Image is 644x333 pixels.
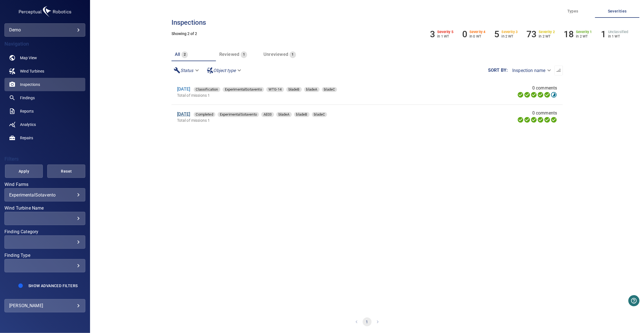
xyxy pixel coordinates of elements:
[554,8,592,15] span: Types
[551,116,557,123] svg: Classification 100%
[430,29,435,39] h6: 3
[219,52,240,57] span: Reviewed
[4,78,85,91] a: inspections active
[598,8,636,15] span: Severities
[517,116,524,123] svg: Uploading 100%
[469,30,486,34] h6: Severity 4
[20,55,37,61] span: Map View
[175,52,180,57] span: All
[576,30,592,34] h6: Severity 1
[537,116,544,123] svg: ML Processing 100%
[286,87,302,92] div: bladeB
[4,41,85,47] h4: Navigation
[437,34,454,38] p: in 1 WT
[266,87,284,92] div: WTG-14
[502,34,518,38] p: in 2 WT
[304,87,320,92] div: bladeA
[532,85,557,91] span: 0 comments
[537,91,544,98] svg: ML Processing 100%
[241,51,247,58] span: 1
[194,87,220,92] div: Classification
[17,4,73,19] img: demo-logo
[218,112,259,117] span: ExperimentalSotavento
[223,87,264,92] span: ExperimentalSotavento
[4,206,85,210] label: Wind Turbine Name
[322,87,337,92] div: bladeC
[205,66,245,75] div: Object type
[4,230,85,234] label: Finding Category
[551,91,557,98] svg: Classification 99%
[4,64,85,78] a: windturbines noActive
[576,34,592,38] p: in 2 WT
[294,112,310,117] span: bladeB
[526,29,555,39] li: Severity 2
[608,34,628,38] p: in 1 WT
[28,284,78,288] span: Show Advanced Filters
[177,93,428,98] p: Total of missions 1
[181,51,188,58] span: 2
[524,91,531,98] svg: Data Formatted 100%
[555,66,563,75] button: Sort list from oldest to newest
[564,29,574,39] h6: 18
[517,91,524,98] svg: Uploading 100%
[194,112,215,117] span: Completed
[180,68,193,73] em: Status
[171,19,563,26] h3: Inspections
[171,66,202,75] div: Status
[532,110,557,116] span: 0 comments
[508,66,554,75] div: Inspection name
[494,29,499,39] h6: 5
[177,118,423,123] p: Total of missions 1
[276,112,292,117] div: bladeA
[294,112,310,117] div: bladeB
[502,30,518,34] h6: Severity 3
[261,112,274,117] span: AE03
[601,29,606,39] h6: 1
[4,235,85,249] div: Finding Category
[20,82,40,87] span: Inspections
[539,34,555,38] p: in 2 WT
[462,29,467,39] h6: 0
[290,51,296,58] span: 1
[4,156,85,162] h4: Filters
[312,112,327,117] div: bladeC
[9,301,81,310] div: [PERSON_NAME]
[20,68,44,74] span: Wind Turbines
[544,116,551,123] svg: Matching 100%
[194,112,215,117] div: Completed
[266,87,284,92] span: WTG-14
[9,26,81,34] div: demo
[564,29,592,39] li: Severity 1
[4,105,85,118] a: reports noActive
[4,118,85,131] a: analytics noActive
[12,168,36,175] span: Apply
[469,34,486,38] p: in 0 WT
[4,23,85,37] div: demo
[4,91,85,105] a: findings noActive
[223,87,264,92] div: ExperimentalSotavento
[20,108,34,114] span: Reports
[213,68,236,73] em: Object type
[4,212,85,225] div: Wind Turbine Name
[526,29,536,39] h6: 73
[261,112,274,117] div: AE03
[171,311,563,333] nav: pagination navigation
[4,253,85,258] label: Finding Type
[54,168,78,175] span: Reset
[531,116,537,123] svg: Selecting 100%
[304,87,320,92] span: bladeA
[47,165,85,178] button: Reset
[4,131,85,145] a: repairs noActive
[218,112,259,117] div: ExperimentalSotavento
[430,29,453,39] li: Severity 5
[177,111,190,117] a: [DATE]
[524,116,531,123] svg: Data Formatted 100%
[488,68,508,73] label: Sort by :
[312,112,327,117] span: bladeC
[437,30,454,34] h6: Severity 5
[20,135,33,141] span: Repairs
[171,32,563,36] h5: Showing 2 of 2
[4,182,85,187] label: Wind Farms
[531,91,537,98] svg: Selecting 100%
[194,87,220,92] span: Classification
